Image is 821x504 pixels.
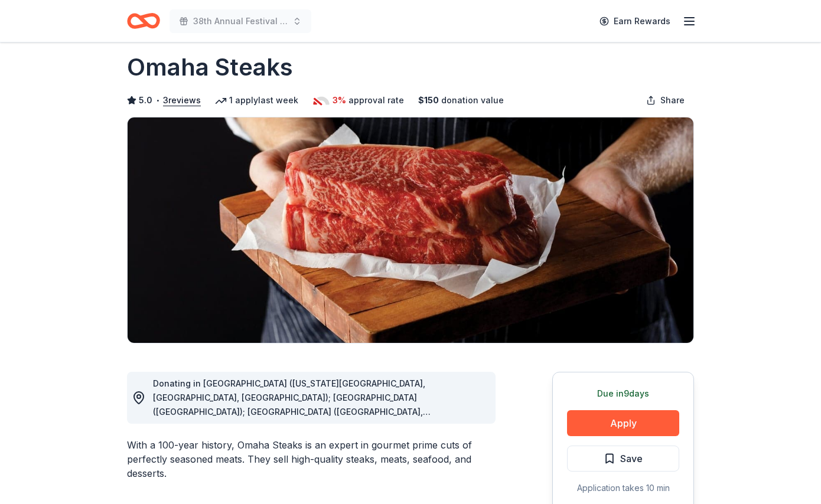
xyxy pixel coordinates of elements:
img: Image for Omaha Steaks [128,117,693,343]
div: Application takes 10 min [567,481,679,495]
button: 3reviews [163,93,201,107]
div: With a 100-year history, Omaha Steaks is an expert in gourmet prime cuts of perfectly seasoned me... [127,438,496,480]
div: 1 apply last week [215,93,298,107]
a: Home [127,7,160,35]
span: Save [620,451,643,466]
span: approval rate [348,93,404,107]
span: • [156,96,160,105]
button: Save [567,446,679,472]
button: Apply [567,410,679,436]
h1: Omaha Steaks [127,51,293,84]
span: 3% [333,93,346,107]
button: 38th Annual Festival of Trees [170,9,311,33]
span: 38th Annual Festival of Trees [193,14,288,28]
button: Share [637,89,694,112]
span: donation value [441,93,504,107]
span: 5.0 [139,93,152,107]
span: Share [660,93,685,107]
a: Earn Rewards [592,11,677,32]
span: $ 150 [418,93,439,107]
div: Due in 9 days [567,387,679,401]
